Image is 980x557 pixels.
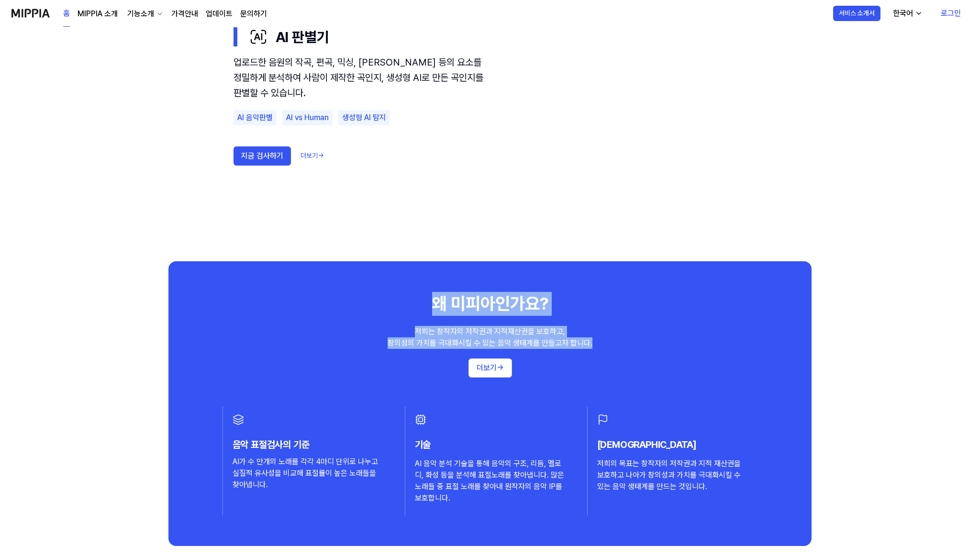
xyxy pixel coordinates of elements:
div: AI 음악판별 [234,110,277,125]
div: 기능소개 [125,8,156,20]
h3: 음악 표절검사의 기준 [233,437,384,452]
a: 가격안내 [171,8,198,20]
button: 한국어 [885,4,928,23]
div: 왜 미피아인가요? [432,292,548,316]
button: AI 판별기 [234,19,746,55]
a: 업데이트 [206,8,233,20]
div: AI vs Human [282,110,333,125]
div: 업로드한 음원의 작곡, 편곡, 믹싱, [PERSON_NAME] 등의 요소를 정밀하게 분석하여 사람이 제작한 곡인지, 생성형 AI로 만든 곡인지를 판별할 수 있습니다. [234,55,492,100]
a: 더보기→ [301,151,324,161]
div: 저희는 창작자의 저작권과 지적재산권을 보호하고, 창의성의 가치를 극대화시킬 수 있는 음악 생태계를 만들고자 합니다. [388,326,592,349]
button: 더보기→ [468,358,512,378]
div: AI 음악 분석 기술을 통해 음악의 구조, 리듬, 멜로디, 화성 등을 분석해 표절노래를 찾아냅니다. 많은 노래들 중 표절 노래를 찾아내 원작자의 음악 IP를 보호합니다. [415,458,566,504]
div: AI 판별기 [234,55,746,185]
div: 한국어 [891,8,915,19]
button: 기능소개 [125,8,164,20]
button: 서비스 소개서 [833,6,880,21]
h3: [DEMOGRAPHIC_DATA] [597,437,748,452]
a: 문의하기 [240,8,267,20]
div: 저희의 목표는 창작자의 저작권과 지적 재산권을 보호하고 나아가 창의성과 가치를 극대화시킬 수 있는 음악 생태계를 만드는 것입니다. [597,458,748,492]
a: MIPPIA 소개 [78,8,118,20]
button: 지금 검사하기 [234,146,291,166]
h3: 기술 [415,437,566,452]
div: 생성형 AI 탐지 [338,110,390,125]
a: 홈 [63,0,70,27]
div: AI 판별기 [249,27,746,47]
div: AI가 수 만개의 노래를 각각 4마디 단위로 나누고 실질적 유사성을 비교해 표절률이 높은 노래들을 찾아냅니다. [233,456,384,490]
